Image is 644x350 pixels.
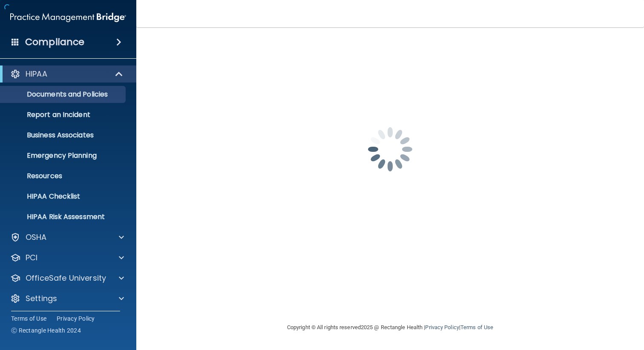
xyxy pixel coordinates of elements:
[6,172,122,180] p: Resources
[6,151,122,160] p: Emergency Planning
[235,314,546,341] div: Copyright © All rights reserved 2025 @ Rectangle Health | |
[25,36,84,48] h4: Compliance
[10,69,124,79] a: HIPAA
[26,253,37,263] p: PCI
[10,253,124,263] a: PCI
[10,293,124,304] a: Settings
[26,69,47,79] p: HIPAA
[460,324,493,330] a: Terms of Use
[6,192,122,201] p: HIPAA Checklist
[10,9,126,26] img: PMB logo
[57,314,95,323] a: Privacy Policy
[26,232,47,242] p: OSHA
[10,232,124,242] a: OSHA
[10,273,124,283] a: OfficeSafe University
[11,326,81,335] span: Ⓒ Rectangle Health 2024
[6,90,122,99] p: Documents and Policies
[6,131,122,139] p: Business Associates
[11,314,46,323] a: Terms of Use
[26,293,57,304] p: Settings
[425,324,459,330] a: Privacy Policy
[6,111,122,119] p: Report an Incident
[6,213,122,221] p: HIPAA Risk Assessment
[348,107,433,192] img: spinner.e123f6fc.gif
[26,273,106,283] p: OfficeSafe University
